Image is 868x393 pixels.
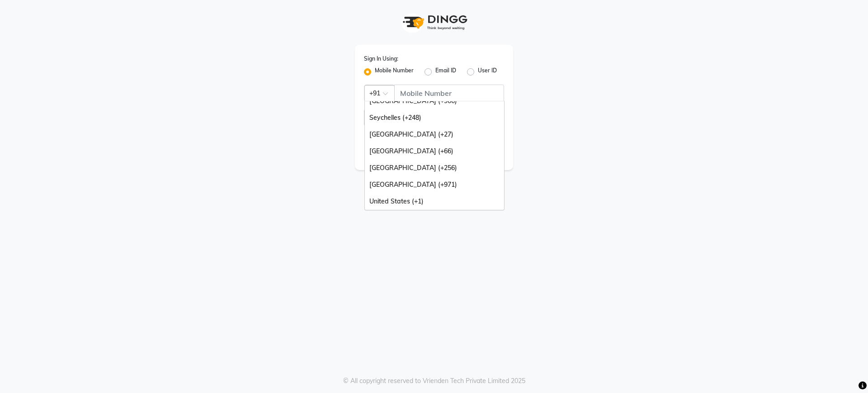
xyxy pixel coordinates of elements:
[478,66,497,77] label: User ID
[364,55,398,63] label: Sign In Using:
[365,176,504,193] div: [GEOGRAPHIC_DATA] (+971)
[398,9,470,36] img: logo1.svg
[365,193,504,210] div: United States (+1)
[365,160,504,176] div: [GEOGRAPHIC_DATA] (+256)
[365,109,504,126] div: Seychelles (+248)
[365,93,504,109] div: [GEOGRAPHIC_DATA] (+966)
[365,126,504,143] div: [GEOGRAPHIC_DATA] (+27)
[364,101,505,210] ng-dropdown-panel: Options list
[394,85,504,102] input: Username
[364,109,484,126] input: Username
[375,66,414,77] label: Mobile Number
[365,143,504,160] div: [GEOGRAPHIC_DATA] (+66)
[435,66,456,77] label: Email ID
